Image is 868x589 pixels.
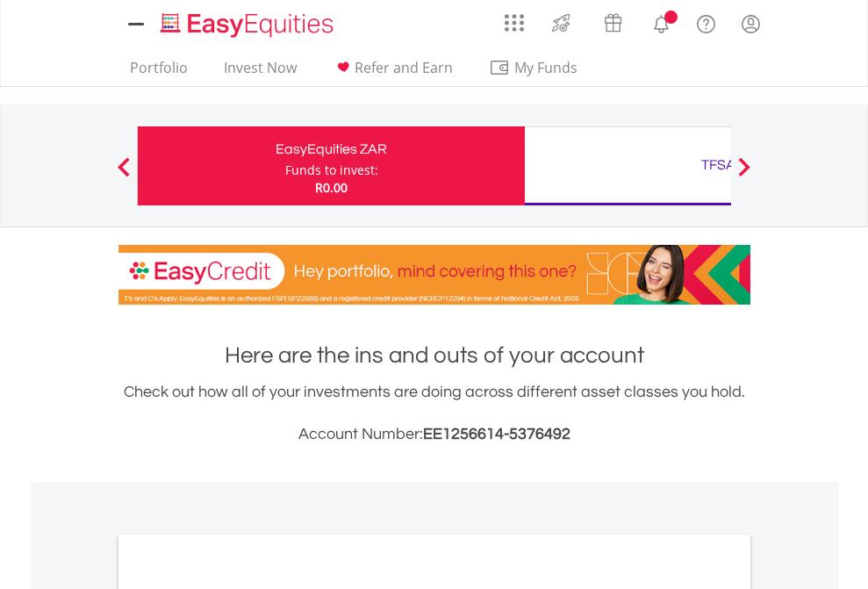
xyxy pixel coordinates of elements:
div: EasyEquities ZAR [148,137,514,162]
a: Vouchers [587,4,639,37]
a: AppsGrid [493,4,535,32]
a: FAQ's and Support [684,4,728,40]
a: Invest Now [217,59,304,86]
img: EasyCredit Promotion Banner [118,245,750,305]
span: Refer and Earn [355,58,453,77]
span: EE1256614-5376492 [423,426,570,442]
a: Portfolio [123,59,195,86]
div: Funds to invest: [285,162,378,179]
img: vouchers-v2.svg [599,9,628,37]
button: Previous [106,166,141,183]
h3: Account Number: [118,422,750,447]
h1: Here are the ins and outs of your account [118,340,750,371]
a: Notifications [639,4,684,40]
img: thrive-v2.svg [547,9,576,37]
span: R0.00 [315,179,348,196]
a: Refer and Earn [326,59,460,86]
button: Next [727,166,762,183]
img: EasyEquities_Logo.png [157,11,341,40]
a: Home page [154,4,341,40]
img: grid-menu-icon.svg [505,13,524,32]
div: Check out how all of your investments are doing across different asset classes you hold. [118,380,750,447]
a: My Profile [728,4,773,43]
span: My Funds [489,56,604,79]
